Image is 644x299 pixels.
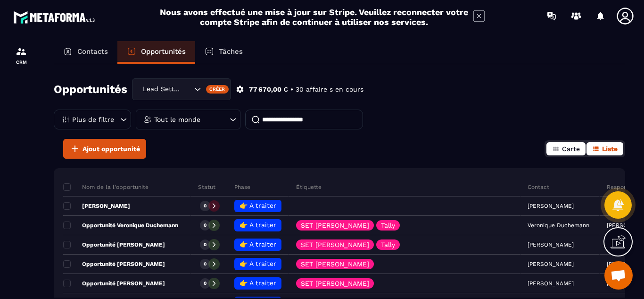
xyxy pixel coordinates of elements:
[195,41,252,64] a: Tâches
[290,85,293,94] p: •
[607,183,642,191] p: Responsable
[239,240,276,248] span: 👉 A traiter
[604,261,633,290] div: Ouvrir le chat
[206,85,229,94] div: Créer
[546,142,586,155] button: Carte
[198,183,215,191] p: Statut
[528,183,549,191] p: Contact
[141,47,186,56] p: Opportunités
[562,145,580,153] span: Carte
[77,47,108,56] p: Contacts
[204,241,206,248] p: 0
[249,85,288,94] p: 77 670,00 €
[2,39,40,72] a: formationformationCRM
[204,280,206,287] p: 0
[296,85,363,94] p: 30 affaire s en cours
[159,7,469,27] h2: Nous avons effectué une mise à jour sur Stripe. Veuillez reconnecter votre compte Stripe afin de ...
[13,9,98,26] img: logo
[63,139,146,159] button: Ajout opportunité
[154,116,200,123] p: Tout le monde
[381,241,395,248] p: Tally
[204,261,206,267] p: 0
[16,46,27,57] img: formation
[2,60,40,65] p: CRM
[204,203,206,209] p: 0
[54,41,117,64] a: Contacts
[132,78,231,100] div: Search for option
[63,222,178,229] p: Opportunité Veronique Duchemann
[234,183,250,191] p: Phase
[239,260,276,267] span: 👉 A traiter
[296,183,322,191] p: Étiquette
[301,222,369,229] p: SET [PERSON_NAME]
[602,145,618,153] span: Liste
[182,84,192,94] input: Search for option
[239,279,276,287] span: 👉 A traiter
[63,280,165,287] p: Opportunité [PERSON_NAME]
[301,280,369,287] p: SET [PERSON_NAME]
[72,116,114,123] p: Plus de filtre
[54,80,127,99] h2: Opportunités
[219,47,243,56] p: Tâches
[239,221,276,229] span: 👉 A traiter
[381,222,395,229] p: Tally
[301,261,369,267] p: SET [PERSON_NAME]
[83,144,140,154] span: Ajout opportunité
[586,142,623,155] button: Liste
[239,202,276,209] span: 👉 A traiter
[63,260,165,268] p: Opportunité [PERSON_NAME]
[140,84,182,94] span: Lead Setting
[63,183,149,191] p: Nom de la l'opportunité
[301,241,369,248] p: SET [PERSON_NAME]
[63,241,165,248] p: Opportunité [PERSON_NAME]
[117,41,195,64] a: Opportunités
[63,202,130,210] p: [PERSON_NAME]
[204,222,206,229] p: 0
